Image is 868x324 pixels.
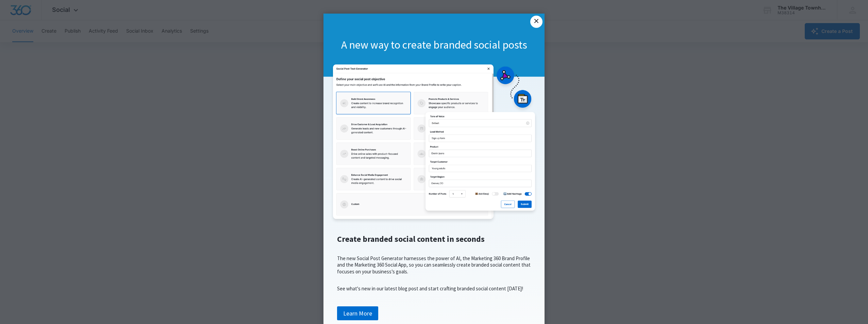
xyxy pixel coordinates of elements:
a: Learn More [337,306,378,321]
a: Close modal [530,16,542,28]
h1: A new way to create branded social posts [323,38,545,52]
span: See what's new in our latest blog post and start crafting branded social content [DATE]! [337,285,523,292]
span: Create branded social content in seconds [337,234,485,244]
span: The new Social Post Generator harnesses the power of AI, the Marketing 360 Brand Profile and the ... [337,255,531,275]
